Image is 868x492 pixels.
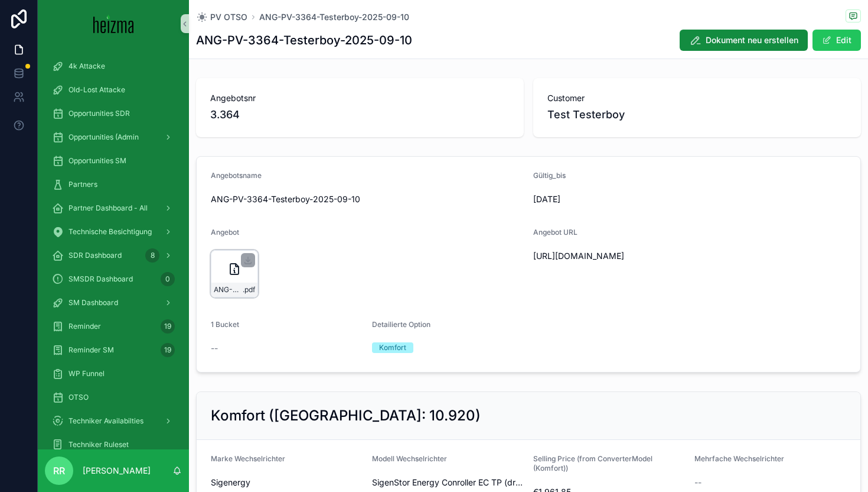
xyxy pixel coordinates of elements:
[211,171,262,180] span: Angebotsname
[68,298,118,307] span: SM Dashboard
[45,434,182,455] a: Techniker Ruleset
[53,464,65,478] span: RR
[68,322,101,331] span: Reminder
[68,369,105,378] span: WP Funnel
[68,203,148,213] span: Partner Dashboard - All
[211,320,239,329] span: 1 Bucket
[372,454,447,463] span: Modell Wechselrichter
[694,477,701,488] span: --
[196,32,412,48] h1: ANG-PV-3364-Testerboy-2025-09-10
[706,34,798,46] span: Dokument neu erstellen
[161,343,175,357] div: 19
[45,363,182,384] a: WP Funnel
[68,156,126,166] span: Opportunities SM
[68,345,114,355] span: Reminder SM
[45,198,182,219] a: Partner Dashboard - All
[68,251,122,260] span: SDR Dashboard
[812,30,861,51] button: Edit
[379,342,406,353] div: Komfort
[45,339,182,361] a: Reminder SM19
[93,14,134,33] img: App logo
[259,11,409,23] a: ANG-PV-3364-Testerboy-2025-09-10
[210,92,510,104] span: Angebotsnr
[547,92,847,104] span: Customer
[145,248,159,263] div: 8
[45,150,182,171] a: Opportunities SM
[243,285,255,294] span: .pdf
[211,228,239,237] span: Angebot
[68,274,133,284] span: SMSDR Dashboard
[45,316,182,337] a: Reminder19
[68,180,97,189] span: Partners
[45,410,182,432] a: Techniker Availabilties
[210,106,510,123] span: 3.364
[68,85,125,95] span: Old-Lost Attacke
[211,454,285,463] span: Marke Wechselrichter
[161,319,175,334] div: 19
[211,193,524,205] span: ANG-PV-3364-Testerboy-2025-09-10
[211,342,218,354] span: --
[533,250,846,262] span: [URL][DOMAIN_NAME]
[68,440,129,449] span: Techniker Ruleset
[45,174,182,195] a: Partners
[533,193,685,205] span: [DATE]
[45,79,182,101] a: Old-Lost Attacke
[68,109,130,118] span: Opportunities SDR
[214,285,243,294] span: ANG-PV-3364-Testerboy-2025-09-10
[211,406,481,425] h2: Komfort ([GEOGRAPHIC_DATA]: 10.920)
[45,56,182,77] a: 4k Attacke
[547,106,625,123] span: Test Testerboy
[211,477,250,488] span: Sigenergy
[45,268,182,290] a: SMSDR Dashboard0
[45,245,182,266] a: SDR Dashboard8
[45,127,182,148] a: Opportunities (Admin
[45,103,182,124] a: Opportunities SDR
[533,454,652,472] span: Selling Price (from ConverterModel (Komfort))
[68,393,89,402] span: OTSO
[161,272,175,286] div: 0
[45,387,182,408] a: OTSO
[680,30,808,51] button: Dokument neu erstellen
[533,228,577,237] span: Angebot URL
[372,320,430,329] span: Detailierte Option
[68,132,139,142] span: Opportunities (Admin
[210,11,247,23] span: PV OTSO
[68,416,143,426] span: Techniker Availabilties
[196,11,247,23] a: PV OTSO
[533,171,566,180] span: Gültig_bis
[694,454,784,463] span: Mehrfache Wechselrichter
[45,292,182,313] a: SM Dashboard
[38,47,189,449] div: scrollable content
[68,227,152,237] span: Technische Besichtigung
[83,465,151,477] p: [PERSON_NAME]
[372,477,524,488] span: SigenStor Energy Conroller EC TP (dreiphasig) 10.0
[68,61,105,71] span: 4k Attacke
[45,221,182,242] a: Technische Besichtigung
